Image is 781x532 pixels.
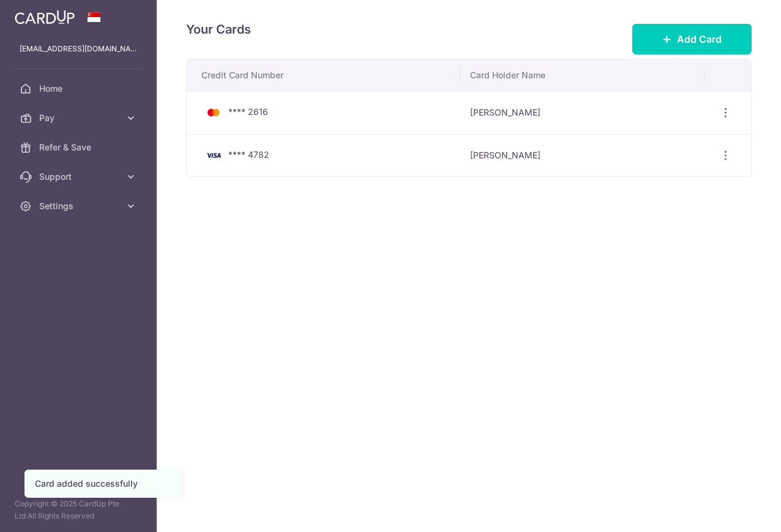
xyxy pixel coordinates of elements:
span: Pay [39,112,120,124]
p: [EMAIL_ADDRESS][DOMAIN_NAME] [20,43,137,55]
th: Card Holder Name [460,59,704,91]
img: CardUp [15,10,75,24]
h4: Your Cards [186,20,251,39]
span: Support [39,171,120,183]
img: Bank Card [201,105,226,120]
td: [PERSON_NAME] [460,91,704,134]
div: Card added successfully [35,478,171,490]
td: [PERSON_NAME] [460,134,704,177]
span: Refer & Save [39,141,120,153]
span: Settings [39,200,120,212]
img: Bank Card [201,148,226,163]
span: Add Card [677,32,722,46]
button: Add Card [632,24,752,54]
span: Home [39,83,120,95]
th: Credit Card Number [187,59,460,91]
iframe: Opens a widget where you can find more information [702,495,769,526]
